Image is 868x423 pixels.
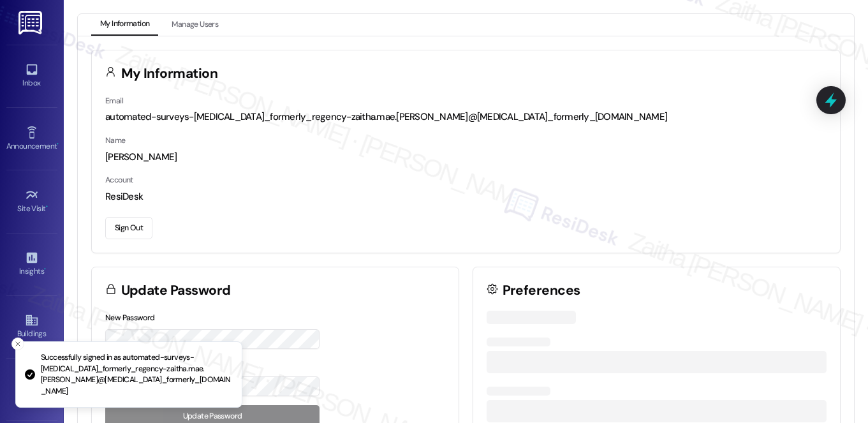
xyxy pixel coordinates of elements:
button: Manage Users [163,14,227,36]
a: Site Visit • [6,184,57,219]
button: Sign Out [105,217,152,239]
h3: Update Password [121,284,231,297]
h3: My Information [121,67,218,80]
span: • [44,265,46,274]
h3: Preferences [503,284,580,297]
button: Close toast [11,338,24,350]
label: Name [105,135,126,145]
a: Insights • [6,247,57,281]
div: ResiDesk [105,190,827,204]
a: Inbox [6,59,57,93]
a: Buildings [6,309,57,344]
img: ResiDesk Logo [18,11,45,34]
a: Leads [6,373,57,407]
span: • [46,202,48,211]
label: Email [105,96,123,106]
label: Account [105,175,133,185]
div: automated-surveys-[MEDICAL_DATA]_formerly_regency-zaitha.mae.[PERSON_NAME]@[MEDICAL_DATA]_formerl... [105,110,827,124]
span: • [57,140,59,149]
button: My Information [91,14,158,36]
label: New Password [105,313,155,323]
p: Successfully signed in as automated-surveys-[MEDICAL_DATA]_formerly_regency-zaitha.mae.[PERSON_NA... [41,352,232,397]
div: [PERSON_NAME] [105,151,827,164]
